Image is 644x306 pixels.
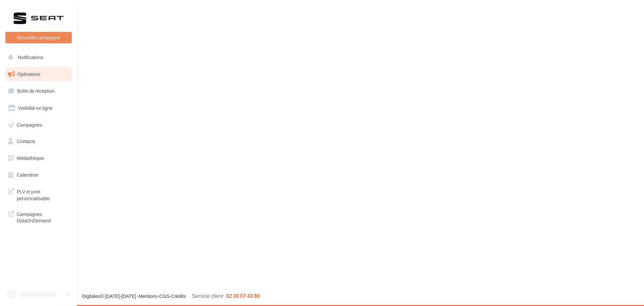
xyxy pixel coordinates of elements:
[4,168,73,182] a: Calendrier
[4,50,70,64] button: Notifications
[18,105,52,111] span: Visibilité en ligne
[226,293,260,299] span: 02 30 07 43 80
[17,210,69,224] span: Campagnes DataOnDemand
[82,293,260,299] span: © [DATE]-[DATE] - - -
[192,293,223,299] span: Service client
[4,118,73,132] a: Campagnes
[17,187,69,202] span: PLV et print personnalisable
[17,88,55,94] span: Boîte de réception
[4,84,73,98] a: Boîte de réception
[17,122,42,127] span: Campagnes
[17,155,44,161] span: Médiathèque
[4,101,73,115] a: Visibilité en ligne
[4,151,73,165] a: Médiathèque
[17,172,39,178] span: Calendrier
[18,54,43,60] span: Notifications
[171,293,186,299] a: Crédits
[4,134,73,148] a: Contacts
[139,293,158,299] a: Mentions
[4,207,73,227] a: Campagnes DataOnDemand
[159,293,169,299] a: CGS
[4,184,73,204] a: PLV et print personnalisable
[4,67,73,81] a: Opérations
[17,138,35,144] span: Contacts
[5,32,72,43] button: Nouvelle campagne
[17,71,40,77] span: Opérations
[82,293,100,299] a: Digitaleo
